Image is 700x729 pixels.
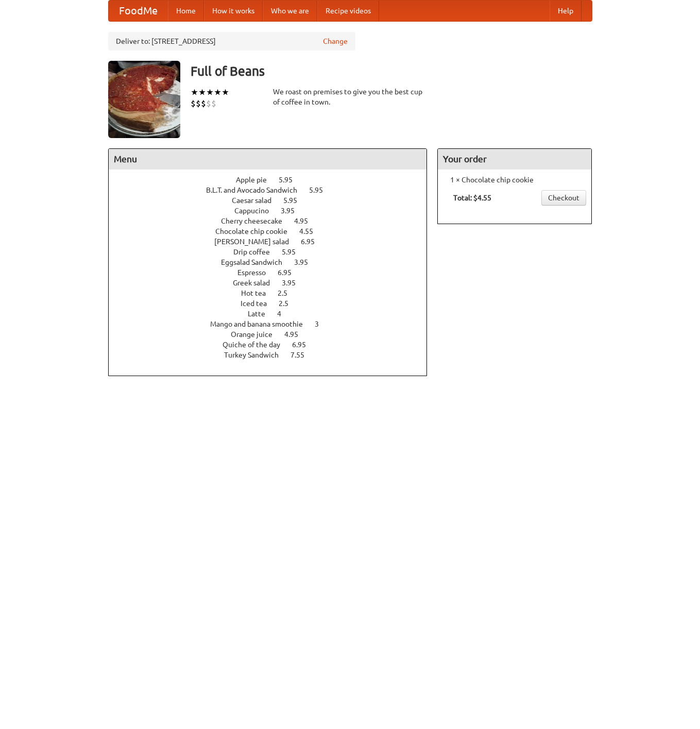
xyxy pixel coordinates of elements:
[282,248,306,256] span: 5.95
[232,196,316,205] a: Caesar salad 5.95
[236,176,277,184] span: Apple pie
[263,1,317,21] a: Who we are
[241,299,277,308] span: Iced tea
[279,176,303,184] span: 5.95
[323,36,348,46] a: Change
[204,1,263,21] a: How it works
[108,32,355,50] div: Deliver to: [STREET_ADDRESS]
[210,320,338,328] a: Mango and banana smoothie 3
[233,279,280,287] span: Greek salad
[223,341,291,349] span: Quiche of the day
[191,61,592,81] h3: Full of Beans
[168,1,204,21] a: Home
[292,341,316,349] span: 6.95
[211,98,216,109] li: $
[206,87,214,98] li: ★
[231,330,317,338] a: Orange juice 4.95
[279,299,299,308] span: 2.5
[215,227,298,235] span: Chocolate chip cookie
[191,98,196,109] li: $
[234,207,279,215] span: Cappucino
[214,238,299,246] span: [PERSON_NAME] salad
[236,176,312,184] a: Apple pie 5.95
[248,310,276,318] span: Latte
[443,175,586,185] li: 1 × Chocolate chip cookie
[214,87,221,98] li: ★
[550,1,582,21] a: Help
[221,87,229,98] li: ★
[206,186,308,194] span: B.L.T. and Avocado Sandwich
[248,310,300,318] a: Latte 4
[109,1,168,21] a: FoodMe
[108,61,180,138] img: angular.jpg
[196,98,201,109] li: $
[233,279,315,287] a: Greek salad 3.95
[277,310,292,318] span: 4
[191,87,198,98] li: ★
[237,268,311,277] a: Espresso 6.95
[215,227,332,235] a: Chocolate chip cookie 4.55
[541,190,586,206] a: Checkout
[282,279,306,287] span: 3.95
[223,341,325,349] a: Quiche of the day 6.95
[284,330,309,338] span: 4.95
[309,186,333,194] span: 5.95
[241,289,306,297] a: Hot tea 2.5
[237,268,276,277] span: Espresso
[294,217,318,225] span: 4.95
[278,289,298,297] span: 2.5
[315,320,329,328] span: 3
[201,98,206,109] li: $
[206,98,211,109] li: $
[210,320,313,328] span: Mango and banana smoothie
[281,207,305,215] span: 3.95
[221,217,327,225] a: Cherry cheesecake 4.95
[109,149,427,169] h4: Menu
[231,330,283,338] span: Orange juice
[278,268,302,277] span: 6.95
[221,258,327,266] a: Eggsalad Sandwich 3.95
[233,248,280,256] span: Drip coffee
[206,186,342,194] a: B.L.T. and Avocado Sandwich 5.95
[291,351,315,359] span: 7.55
[294,258,318,266] span: 3.95
[301,238,325,246] span: 6.95
[453,194,491,202] b: Total: $4.55
[273,87,428,107] div: We roast on premises to give you the best cup of coffee in town.
[233,248,315,256] a: Drip coffee 5.95
[224,351,323,359] a: Turkey Sandwich 7.55
[283,196,308,205] span: 5.95
[224,351,289,359] span: Turkey Sandwich
[232,196,282,205] span: Caesar salad
[438,149,591,169] h4: Your order
[221,217,293,225] span: Cherry cheesecake
[241,289,276,297] span: Hot tea
[214,238,334,246] a: [PERSON_NAME] salad 6.95
[198,87,206,98] li: ★
[234,207,314,215] a: Cappucino 3.95
[221,258,293,266] span: Eggsalad Sandwich
[317,1,379,21] a: Recipe videos
[241,299,308,308] a: Iced tea 2.5
[299,227,323,235] span: 4.55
